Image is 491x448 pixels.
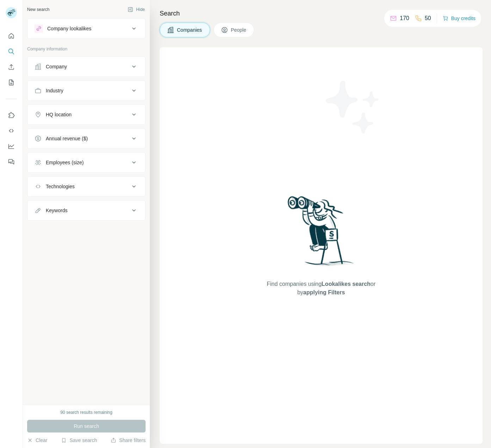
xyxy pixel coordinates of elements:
div: 90 search results remaining [60,409,112,416]
button: Technologies [27,178,145,195]
button: Industry [27,82,145,99]
span: People [231,26,247,33]
span: Lookalikes search [321,281,370,287]
button: Employees (size) [27,154,145,171]
div: New search [27,6,49,13]
button: Annual revenue ($) [27,130,145,147]
button: HQ location [27,106,145,123]
button: My lists [6,76,17,89]
p: 50 [425,14,431,23]
div: Company lookalikes [47,25,91,32]
button: Keywords [27,202,145,219]
div: HQ location [46,111,72,118]
button: Search [6,45,17,58]
button: Feedback [6,155,17,168]
div: Company [46,63,67,70]
button: Hide [123,4,150,15]
span: Companies [177,26,203,33]
button: Use Surfe on LinkedIn [6,109,17,122]
div: Employees (size) [46,159,84,166]
button: Clear [27,437,47,444]
button: Company [27,58,145,75]
img: Surfe Illustration - Woman searching with binoculars [284,194,358,273]
div: Keywords [46,207,67,214]
p: Company information [27,46,146,52]
span: Find companies using or by [265,280,378,297]
h4: Search [160,8,483,18]
div: Technologies [46,183,75,190]
button: Company lookalikes [27,20,145,37]
p: 170 [400,14,409,23]
button: Quick start [6,30,17,42]
button: Save search [61,437,97,444]
button: Enrich CSV [6,61,17,73]
button: Buy credits [443,13,475,23]
img: Surfe Illustration - Stars [321,75,385,139]
span: applying Filters [303,289,345,295]
button: Dashboard [6,140,17,153]
div: Industry [46,87,63,94]
button: Share filters [111,437,146,444]
button: Use Surfe API [6,124,17,137]
div: Annual revenue ($) [46,135,88,142]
